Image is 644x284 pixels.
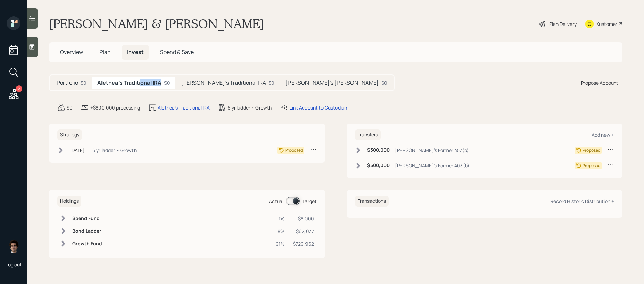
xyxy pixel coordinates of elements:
div: 8% [276,228,285,235]
h6: Holdings [57,196,81,207]
div: 1% [276,215,285,222]
div: 2 [16,85,22,92]
div: +$800,000 processing [90,104,140,111]
h6: Bond Ladder [72,228,102,234]
h1: [PERSON_NAME] & [PERSON_NAME] [49,16,264,31]
div: Kustomer [596,20,617,28]
div: Record Historic Distribution + [550,198,614,204]
div: 6 yr ladder • Growth [92,147,137,154]
div: Alethea's Traditional IRA [158,104,210,111]
div: Add new + [592,132,614,138]
span: Invest [127,48,144,56]
span: Overview [60,48,83,56]
h6: Strategy [57,129,82,140]
div: [DATE] [69,147,85,154]
h5: [PERSON_NAME]'s Traditional IRA [181,80,266,86]
div: Proposed [285,147,303,153]
div: Target [302,198,317,205]
div: $0 [81,79,87,86]
span: Spend & Save [160,48,194,56]
h5: [PERSON_NAME]'s [PERSON_NAME] [285,80,379,86]
div: $0 [269,79,274,86]
div: $0 [164,79,170,86]
h6: Transactions [355,196,389,207]
h6: Spend Fund [72,216,102,221]
h6: Growth Fund [72,241,102,247]
div: [PERSON_NAME]'s Former 457(b) [395,147,469,154]
div: $0 [381,79,387,86]
div: 6 yr ladder • Growth [227,104,272,111]
h5: Portfolio [57,80,78,86]
h6: Transfers [355,129,381,140]
div: $729,962 [293,240,314,247]
div: $0 [67,104,73,111]
div: Proposed [583,147,600,153]
span: Plan [99,48,111,56]
h6: $300,000 [367,147,390,153]
div: 91% [276,240,285,247]
img: harrison-schaefer-headshot-2.png [7,239,20,253]
h5: Alethea's Traditional IRA [97,80,161,86]
div: Log out [5,261,22,268]
h6: $500,000 [367,163,390,168]
div: Actual [269,198,283,205]
div: Propose Account + [581,79,622,86]
div: $8,000 [293,215,314,222]
div: Proposed [583,163,600,169]
div: [PERSON_NAME]'s Former 403(b) [395,162,469,169]
div: Plan Delivery [549,20,577,28]
div: Link Account to Custodian [289,104,347,111]
div: $62,037 [293,228,314,235]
